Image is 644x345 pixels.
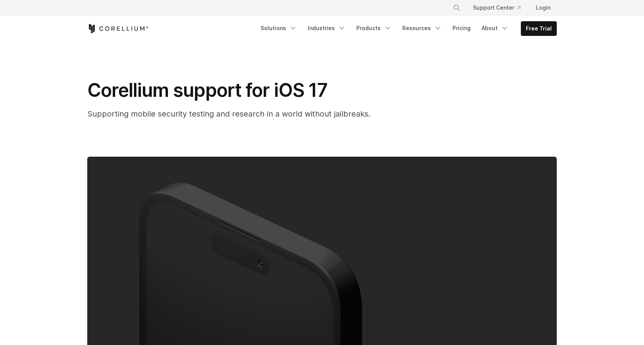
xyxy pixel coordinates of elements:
a: Login [530,1,557,15]
div: Navigation Menu [444,1,557,15]
a: Products [352,21,396,35]
span: Corellium support for iOS 17 [87,79,327,101]
a: Free Trial [521,22,556,36]
a: Solutions [256,21,302,35]
a: Support Center [467,1,527,15]
button: Search [450,1,464,15]
a: Corellium Home [87,24,149,33]
div: Navigation Menu [256,21,557,36]
a: Resources [398,21,446,35]
a: About [477,21,513,35]
a: Industries [303,21,350,35]
a: Pricing [448,21,475,35]
span: Supporting mobile security testing and research in a world without jailbreaks. [87,109,370,118]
